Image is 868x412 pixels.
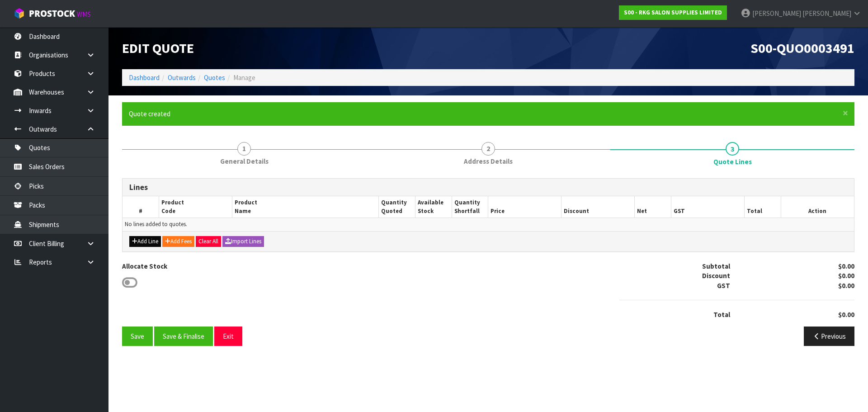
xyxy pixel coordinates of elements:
[159,196,232,218] th: Product Code
[122,261,167,271] label: Allocate Stock
[415,196,452,218] th: Available Stock
[781,196,854,218] th: Action
[14,8,25,19] img: cube-alt.png
[122,327,153,346] button: Save
[804,327,854,346] button: Previous
[129,73,160,82] a: Dashboard
[838,271,854,280] strong: $0.00
[232,196,379,218] th: Product Name
[168,73,196,82] a: Outwards
[624,9,722,16] strong: S00 - RKG SALON SUPPLIES LIMITED
[452,196,488,218] th: Quantity Shortfall
[123,218,854,231] td: No lines added to quotes.
[122,171,854,353] span: Quote Lines
[671,196,744,218] th: GST
[717,281,730,290] strong: GST
[464,156,513,166] span: Address Details
[838,310,854,319] strong: $0.00
[77,10,91,19] small: WMS
[838,262,854,270] strong: $0.00
[222,236,264,247] button: Import Lines
[619,5,727,20] a: S00 - RKG SALON SUPPLIES LIMITED
[29,8,75,19] span: ProStock
[752,9,801,18] span: [PERSON_NAME]
[702,262,730,270] strong: Subtotal
[129,236,161,247] button: Add Line
[204,73,225,82] a: Quotes
[843,107,848,119] span: ×
[162,236,194,247] button: Add Fees
[129,109,170,118] span: Quote created
[154,327,213,346] button: Save & Finalise
[561,196,635,218] th: Discount
[702,271,730,280] strong: Discount
[713,310,730,319] strong: Total
[744,196,781,218] th: Total
[726,142,739,156] span: 3
[838,281,854,290] strong: $0.00
[750,39,854,57] span: S00-QUO0003491
[802,9,851,18] span: [PERSON_NAME]
[378,196,415,218] th: Quantity Quoted
[123,196,159,218] th: #
[122,39,194,57] span: Edit Quote
[220,156,269,166] span: General Details
[481,142,495,156] span: 2
[713,157,752,166] span: Quote Lines
[214,327,242,346] button: Exit
[196,236,221,247] button: Clear All
[237,142,251,156] span: 1
[488,196,561,218] th: Price
[233,73,255,82] span: Manage
[129,183,847,192] h3: Lines
[635,196,671,218] th: Net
